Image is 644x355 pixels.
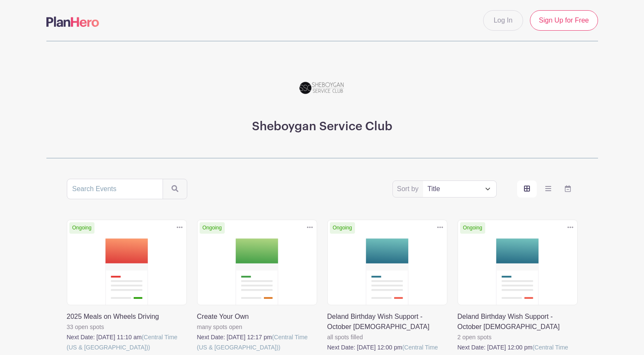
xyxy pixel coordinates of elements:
[67,179,163,199] input: Search Events
[297,62,348,113] img: SSC_Logo_NEW.png
[252,120,392,134] h3: Sheboygan Service Club
[483,10,523,31] a: Log In
[517,180,578,198] div: order and view
[46,17,99,27] img: logo-507f7623f17ff9eddc593b1ce0a138ce2505c220e1c5a4e2b4648c50719b7d32.svg
[530,10,598,31] a: Sign Up for Free
[397,184,421,194] label: Sort by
